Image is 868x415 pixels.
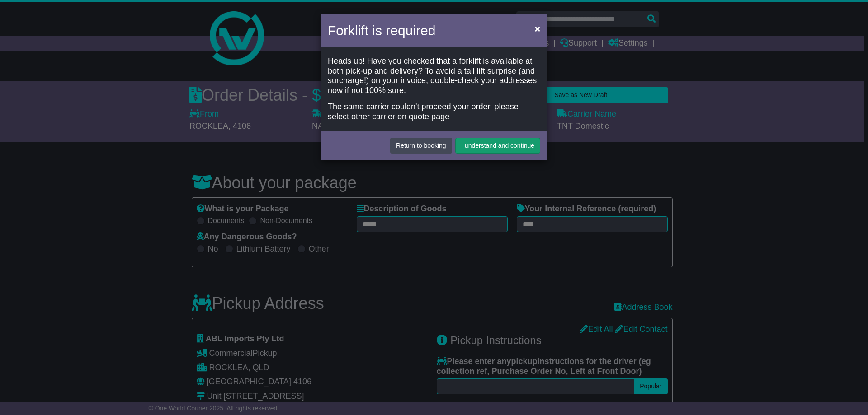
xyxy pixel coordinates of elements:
button: Return to booking [390,138,452,154]
button: Close [530,19,545,38]
div: The same carrier couldn't proceed your order, please select other carrier on quote page [328,102,540,121]
div: Heads up! Have you checked that a forklift is available at both pick-up and delivery? To avoid a ... [328,56,540,95]
h4: Forklift is required [328,20,435,41]
span: × [535,23,540,34]
button: I understand and continue [455,138,540,154]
